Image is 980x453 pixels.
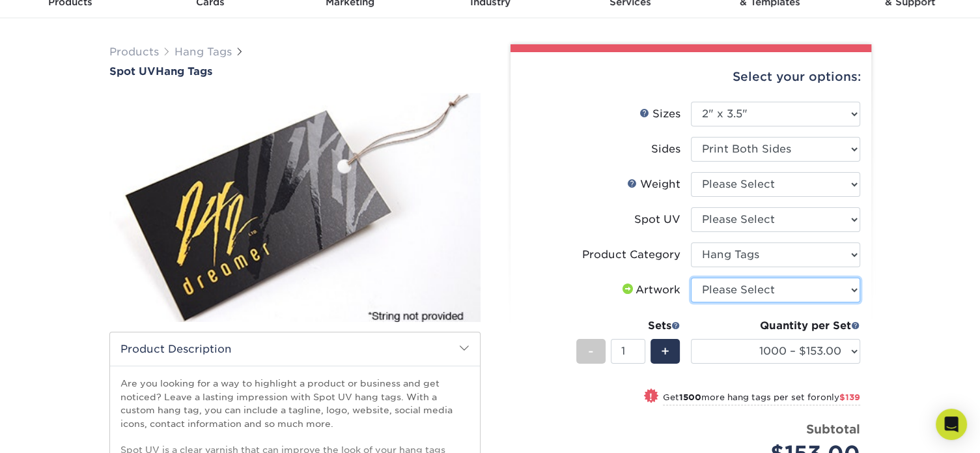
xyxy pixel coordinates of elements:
span: only [820,392,860,402]
div: Open Intercom Messenger [936,409,967,440]
a: Spot UVHang Tags [109,65,481,78]
span: - [588,342,594,361]
span: + [661,342,669,361]
h1: Hang Tags [109,65,481,78]
strong: Subtotal [806,422,860,436]
span: ! [649,390,652,403]
div: Sides [651,141,680,157]
div: Product Category [582,247,680,263]
div: Quantity per Set [691,318,860,334]
div: Sizes [639,106,680,122]
span: Spot UV [109,65,156,78]
a: Products [109,46,159,58]
div: Spot UV [634,212,680,227]
span: $139 [839,392,860,402]
a: Hang Tags [175,46,232,58]
img: Spot UV 01 [109,79,481,336]
div: Artwork [620,282,680,298]
h2: Product Description [110,332,480,366]
small: Get more hang tags per set for [663,392,860,405]
div: Weight [627,177,680,192]
strong: 1500 [679,392,701,402]
div: Sets [576,318,680,334]
div: Select your options: [521,52,861,102]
